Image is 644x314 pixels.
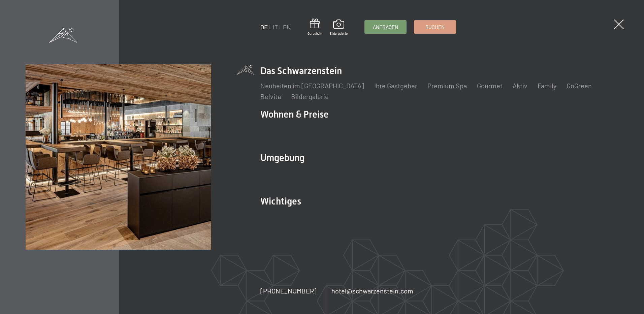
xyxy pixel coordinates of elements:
a: Gourmet [477,82,503,90]
a: Anfragen [365,21,406,33]
a: IT [273,23,278,31]
span: Gutschein [308,31,322,36]
a: hotel@schwarzenstein.com [331,286,413,295]
a: Ihre Gastgeber [374,82,417,90]
a: DE [260,23,268,31]
span: [PHONE_NUMBER] [260,287,317,295]
a: [PHONE_NUMBER] [260,286,317,295]
a: Gutschein [308,19,322,36]
a: Buchen [414,21,456,33]
a: GoGreen [567,82,592,90]
a: EN [283,23,291,31]
span: Anfragen [373,24,398,31]
a: Neuheiten im [GEOGRAPHIC_DATA] [260,82,364,90]
a: Premium Spa [427,82,467,90]
a: Bildergalerie [329,20,348,36]
a: Family [538,82,556,90]
a: Aktiv [513,82,527,90]
span: Bildergalerie [329,31,348,36]
img: Wellnesshotel Südtirol SCHWARZENSTEIN - Wellnessurlaub in den Alpen, Wandern und Wellness [26,64,211,250]
a: Belvita [260,92,281,100]
a: Bildergalerie [291,92,329,100]
span: Buchen [425,24,445,31]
